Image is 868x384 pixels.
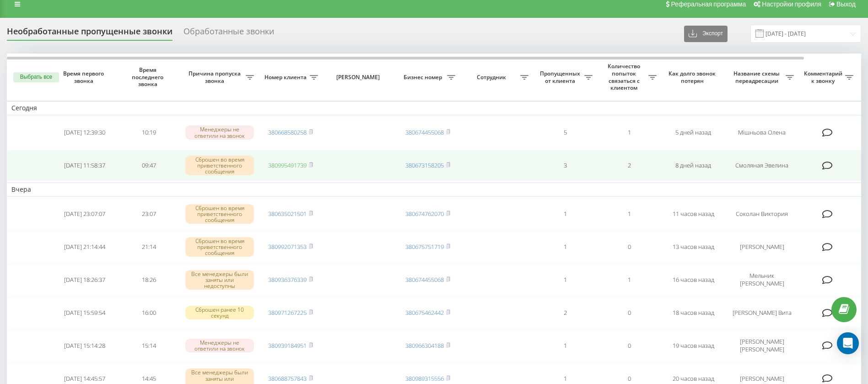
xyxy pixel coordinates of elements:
span: Название схемы переадресации [730,70,786,84]
td: 1 [533,232,597,263]
a: 380635021501 [268,210,307,218]
td: [DATE] 18:26:37 [53,264,117,295]
div: Менеджеры не ответили на звонок [185,339,254,352]
td: 16 часов назад [661,264,725,295]
td: 0 [597,232,661,263]
a: 380971267225 [268,308,307,317]
td: [PERSON_NAME] [PERSON_NAME] [725,330,798,361]
a: 380936376339 [268,276,307,284]
div: Сброшен во время приветственного сообщения [185,156,254,176]
td: Смоляная Эвелина [725,150,798,181]
button: Выбрать все [13,72,59,82]
a: 380674455068 [405,128,444,136]
a: 380995491739 [268,161,307,169]
td: Мельник [PERSON_NAME] [725,264,798,295]
td: 13 часов назад [661,232,725,263]
td: [PERSON_NAME] [725,232,798,263]
span: Время первого звонка [60,70,109,84]
td: 16:00 [117,297,181,328]
a: 380675462442 [405,308,444,317]
a: 380673158205 [405,161,444,169]
td: 1 [533,330,597,361]
td: 10:19 [117,117,181,148]
div: Менеджеры не ответили на звонок [185,125,254,139]
button: Экспорт [684,26,728,42]
td: 1 [533,264,597,295]
div: Все менеджеры были заняты или недоступны [185,270,254,290]
a: 380992071353 [268,243,307,251]
td: [DATE] 12:39:30 [53,117,117,148]
td: [DATE] 23:07:07 [53,199,117,230]
span: Бизнес номер [400,74,447,81]
span: Пропущенных от клиента [538,70,584,84]
span: Реферальная программа [671,0,746,8]
span: Настройки профиля [762,0,821,8]
td: 11 часов назад [661,199,725,230]
td: 21:14 [117,232,181,263]
a: 380674762070 [405,210,444,218]
td: 19 часов назад [661,330,725,361]
td: 5 [533,117,597,148]
span: Количество попыток связаться с клиентом [602,63,648,91]
td: 18 часов назад [661,297,725,328]
span: Комментарий к звонку [803,70,845,84]
td: 2 [533,297,597,328]
td: [DATE] 21:14:44 [53,232,117,263]
div: Необработанные пропущенные звонки [7,27,173,41]
a: 380966304188 [405,341,444,350]
td: 09:47 [117,150,181,181]
span: Как долго звонок потерян [669,70,718,84]
td: Соколан Виктория [725,199,798,230]
td: [DATE] 15:59:54 [53,297,117,328]
a: 380989315556 [405,374,444,383]
a: 380939184951 [268,341,307,350]
span: Номер клиента [263,74,310,81]
td: 18:26 [117,264,181,295]
td: 1 [533,199,597,230]
a: 380668580258 [268,128,307,136]
td: 0 [597,297,661,328]
td: 8 дней назад [661,150,725,181]
span: Сотрудник [464,74,520,81]
span: Выход [836,0,856,8]
td: 23:07 [117,199,181,230]
td: 15:14 [117,330,181,361]
span: Причина пропуска звонка [185,70,246,84]
a: 380688757843 [268,374,307,383]
span: [PERSON_NAME] [330,74,388,81]
td: [DATE] 15:14:28 [53,330,117,361]
a: 380675751719 [405,243,444,251]
td: [PERSON_NAME] Вита [725,297,798,328]
td: [DATE] 11:58:37 [53,150,117,181]
td: 0 [597,330,661,361]
span: Время последнего звонка [124,66,173,88]
div: Сброшен ранее 10 секунд [185,306,254,319]
td: 1 [597,117,661,148]
div: Open Intercom Messenger [837,332,859,354]
td: 1 [597,199,661,230]
td: 3 [533,150,597,181]
td: 1 [597,264,661,295]
div: Сброшен во время приветственного сообщения [185,237,254,257]
td: Мішньова Олена [725,117,798,148]
td: 2 [597,150,661,181]
div: Обработанные звонки [183,27,274,41]
div: Сброшен во время приветственного сообщения [185,204,254,224]
a: 380674455068 [405,276,444,284]
td: 5 дней назад [661,117,725,148]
